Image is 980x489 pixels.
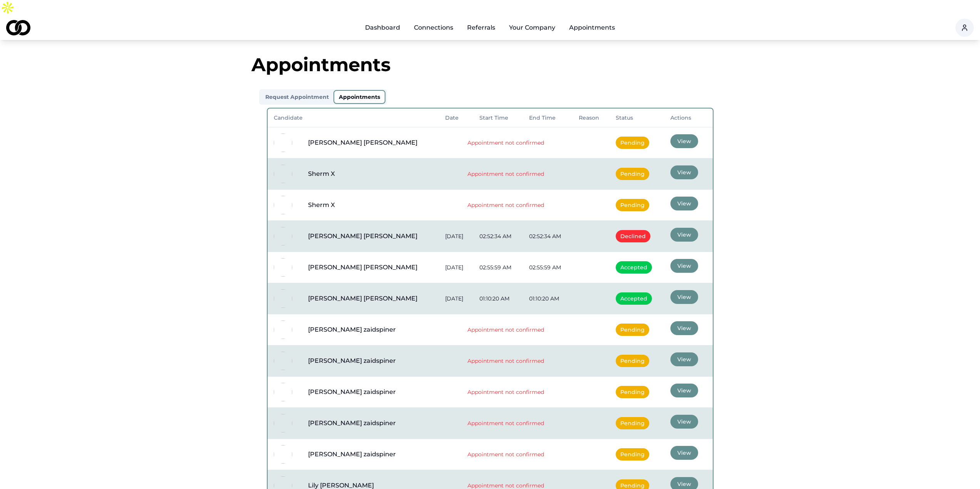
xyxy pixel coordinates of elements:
[251,55,729,74] div: Appointments
[308,200,432,210] a: Sherm X
[616,292,652,305] span: Accepted
[308,387,432,397] a: [PERSON_NAME] zaidspiner
[616,230,650,242] span: Declined
[473,108,523,127] th: Start Time
[616,386,649,398] span: Pending
[308,325,432,334] a: [PERSON_NAME] zaidspiner
[616,261,652,274] span: Accepted
[670,446,698,460] button: View
[6,20,30,35] img: logo
[523,220,573,252] td: 02:52:34 AM
[308,169,432,179] a: Sherm X
[439,158,573,189] td: Appointment not confirmed
[616,355,649,367] span: Pending
[670,197,698,210] button: View
[473,220,523,252] td: 02:52:34 AM
[670,259,698,273] button: View
[439,189,573,220] td: Appointment not confirmed
[670,165,698,179] button: View
[563,20,621,35] a: Appointments
[616,417,649,429] span: Pending
[616,448,649,461] span: Pending
[308,263,432,272] a: [PERSON_NAME] [PERSON_NAME]
[670,352,698,366] button: View
[439,314,573,345] td: Appointment not confirmed
[523,252,573,283] td: 02:55:59 AM
[670,384,698,397] button: View
[503,20,561,35] button: Your Company
[268,108,439,127] th: Candidate
[359,20,621,35] nav: Main
[439,407,573,439] td: Appointment not confirmed
[308,450,432,459] a: [PERSON_NAME] zaidspiner
[473,252,523,283] td: 02:55:59 AM
[670,228,698,242] button: View
[308,356,432,365] a: [PERSON_NAME] zaidspiner
[610,108,664,127] th: Status
[439,283,473,314] td: [DATE]
[573,108,610,127] th: Reason
[408,20,459,35] a: Connections
[308,419,432,428] a: [PERSON_NAME] zaidspiner
[439,376,573,407] td: Appointment not confirmed
[439,345,573,376] td: Appointment not confirmed
[616,324,649,336] span: Pending
[439,127,573,158] td: Appointment not confirmed
[616,199,649,211] span: Pending
[616,137,649,149] span: Pending
[670,290,698,304] button: View
[439,108,473,127] th: Date
[439,439,573,470] td: Appointment not confirmed
[308,232,432,241] a: [PERSON_NAME] [PERSON_NAME]
[359,20,406,35] a: Dashboard
[461,20,501,35] a: Referrals
[308,138,432,147] a: [PERSON_NAME] [PERSON_NAME]
[616,168,649,180] span: Pending
[308,294,432,303] a: [PERSON_NAME] [PERSON_NAME]
[670,134,698,148] button: View
[333,90,385,104] button: Appointments
[261,91,333,103] button: Request Appointment
[439,252,473,283] td: [DATE]
[670,415,698,429] button: View
[664,108,713,127] th: Actions
[523,283,573,314] td: 01:10:20 AM
[670,321,698,335] button: View
[523,108,573,127] th: End Time
[473,283,523,314] td: 01:10:20 AM
[439,220,473,252] td: [DATE]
